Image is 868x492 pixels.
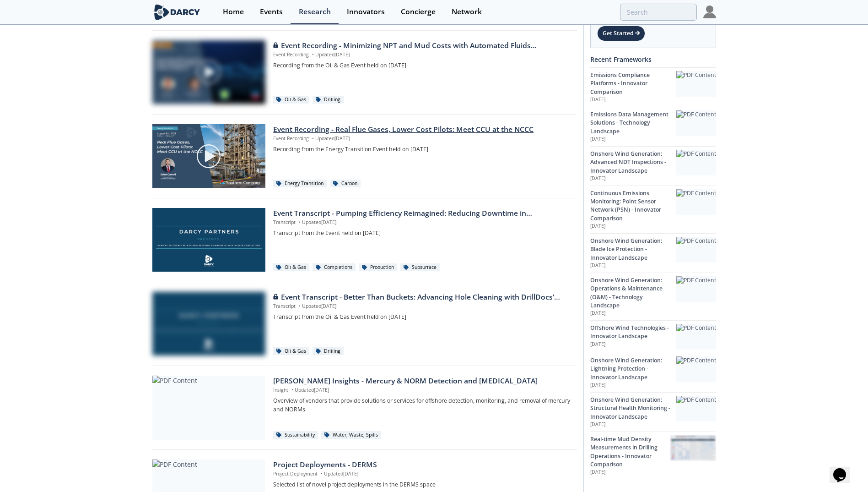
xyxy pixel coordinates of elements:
[273,459,570,470] div: Project Deployments - DERMS
[152,292,577,356] a: Video Content Event Transcript - Better Than Buckets: Advancing Hole Cleaning with DrillDocs’ Aut...
[620,4,697,21] input: Advanced Search
[703,5,716,18] img: Profile
[273,180,327,188] div: Energy Transition
[590,51,716,67] div: Recent Frameworks
[273,51,570,59] p: Event Recording Updated [DATE]
[273,219,570,226] p: Transcript Updated [DATE]
[590,273,716,320] a: Onshore Wind Generation: Operations & Maintenance (O&M) - Technology Landscape [DATE] PDF Content
[273,481,570,489] p: Selected list of novel project deployments in the DERMS space
[152,40,265,104] img: Video Content
[273,61,570,70] p: Recording from the Oil & Gas Event held on [DATE]
[313,347,344,355] div: Drilling
[273,397,570,414] p: Overview of vendors that provide solutions or services for offshore detection, monitoring, and re...
[152,124,265,188] img: Video Content
[590,435,670,469] div: Real-time Mud Density Measurements in Drilling Operations - Innovator Comparison
[590,146,716,186] a: Onshore Wind Generation: Advanced NDT Inspections - Innovator Landscape [DATE] PDF Content
[273,145,570,153] p: Recording from the Energy Transition Event held on [DATE]
[290,387,295,393] span: •
[313,96,344,104] div: Drilling
[347,8,385,16] div: Innovators
[321,431,381,439] div: Water, Waste, Spills
[590,356,676,382] div: Onshore Wind Generation: Lightning Protection - Innovator Landscape
[401,8,436,16] div: Concierge
[273,470,570,478] p: Project Deployment Updated [DATE]
[590,71,676,96] div: Emissions Compliance Platforms - Innovator Comparison
[590,136,676,143] p: [DATE]
[590,382,676,389] p: [DATE]
[830,455,859,483] iframe: chat widget
[452,8,482,16] div: Network
[297,219,302,225] span: •
[152,208,265,272] img: Video Content
[310,51,315,58] span: •
[152,4,202,20] img: logo-wide.svg
[590,353,716,392] a: Onshore Wind Generation: Lightning Protection - Innovator Landscape [DATE] PDF Content
[273,347,309,355] div: Oil & Gas
[273,229,570,237] p: Transcript from the Event held on [DATE]
[273,208,570,219] div: Event Transcript - Pumping Efficiency Reimagined: Reducing Downtime in [PERSON_NAME] Muerta Compl...
[590,276,676,310] div: Onshore Wind Generation: Operations & Maintenance (O&M) - Technology Landscape
[590,67,716,107] a: Emissions Compliance Platforms - Innovator Comparison [DATE] PDF Content
[273,387,570,394] p: Insight Updated [DATE]
[359,263,397,272] div: Production
[330,180,361,188] div: Carbon
[273,124,570,135] div: Event Recording - Real Flue Gases, Lower Cost Pilots: Meet CCU at the NCCC
[590,96,676,104] p: [DATE]
[152,376,577,440] a: PDF Content [PERSON_NAME] Insights - Mercury & NORM Detection and [MEDICAL_DATA] Insight •Updated...
[590,186,716,233] a: Continuous Emissions Monitoring: Point Sensor Network (PSN) - Innovator Comparison [DATE] PDF Con...
[273,303,570,310] p: Transcript Updated [DATE]
[400,263,440,272] div: Subsurface
[223,8,244,16] div: Home
[590,237,676,262] div: Onshore Wind Generation: Blade Ice Protection - Innovator Landscape
[273,40,570,51] div: Event Recording - Minimizing NPT and Mud Costs with Automated Fluids Intelligence
[310,135,315,142] span: •
[590,262,676,269] p: [DATE]
[273,292,570,303] div: Event Transcript - Better Than Buckets: Advancing Hole Cleaning with DrillDocs’ Automated Cutting...
[273,376,570,387] div: [PERSON_NAME] Insights - Mercury & NORM Detection and [MEDICAL_DATA]
[590,150,676,175] div: Onshore Wind Generation: Advanced NDT Inspections - Innovator Landscape
[273,135,570,142] p: Event Recording Updated [DATE]
[196,143,221,169] img: play-chapters-gray.svg
[297,303,302,309] span: •
[590,175,676,182] p: [DATE]
[590,107,716,146] a: Emissions Data Management Solutions - Technology Landscape [DATE] PDF Content
[273,96,309,104] div: Oil & Gas
[196,59,221,85] img: play-chapters-gray.svg
[260,8,283,16] div: Events
[313,263,356,272] div: Completions
[152,208,577,272] a: Video Content Event Transcript - Pumping Efficiency Reimagined: Reducing Downtime in [PERSON_NAME...
[299,8,331,16] div: Research
[590,341,676,348] p: [DATE]
[590,421,676,428] p: [DATE]
[590,396,676,421] div: Onshore Wind Generation: Structural Health Monitoring - Innovator Landscape
[590,432,716,479] a: Real-time Mud Density Measurements in Drilling Operations - Innovator Comparison [DATE] Real-time...
[590,233,716,273] a: Onshore Wind Generation: Blade Ice Protection - Innovator Landscape [DATE] PDF Content
[152,40,577,104] a: Video Content Event Recording - Minimizing NPT and Mud Costs with Automated Fluids Intelligence E...
[273,431,318,439] div: Sustainability
[152,292,265,355] img: Video Content
[590,324,676,341] div: Offshore Wind Technologies - Innovator Landscape
[590,469,670,476] p: [DATE]
[152,124,577,188] a: Video Content Event Recording - Real Flue Gases, Lower Cost Pilots: Meet CCU at the NCCC Event Re...
[590,320,716,353] a: Offshore Wind Technologies - Innovator Landscape [DATE] PDF Content
[273,263,309,272] div: Oil & Gas
[590,223,676,230] p: [DATE]
[590,392,716,432] a: Onshore Wind Generation: Structural Health Monitoring - Innovator Landscape [DATE] PDF Content
[597,26,645,41] div: Get Started
[590,189,676,223] div: Continuous Emissions Monitoring: Point Sensor Network (PSN) - Innovator Comparison
[273,313,570,321] p: Transcript from the Oil & Gas Event held on [DATE]
[590,110,676,136] div: Emissions Data Management Solutions - Technology Landscape
[319,470,324,477] span: •
[590,310,676,317] p: [DATE]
